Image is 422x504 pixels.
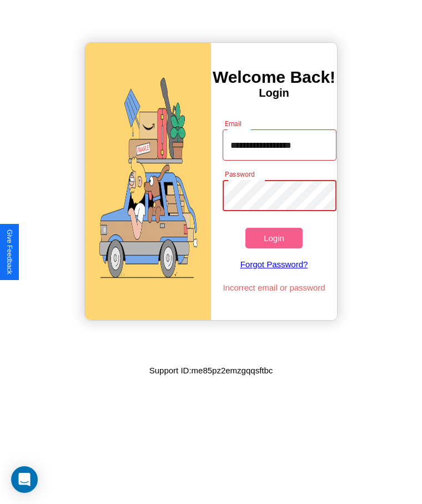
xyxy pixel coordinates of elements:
label: Password [225,169,254,179]
p: Incorrect email or password [217,280,330,295]
h3: Welcome Back! [211,68,337,87]
button: Login [245,228,302,248]
label: Email [225,119,242,128]
img: gif [85,43,211,320]
h4: Login [211,87,337,99]
p: Support ID: me85pz2emzgqqsftbc [149,363,273,378]
div: Open Intercom Messenger [11,466,38,493]
a: Forgot Password? [217,248,330,280]
div: Give Feedback [6,229,13,275]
